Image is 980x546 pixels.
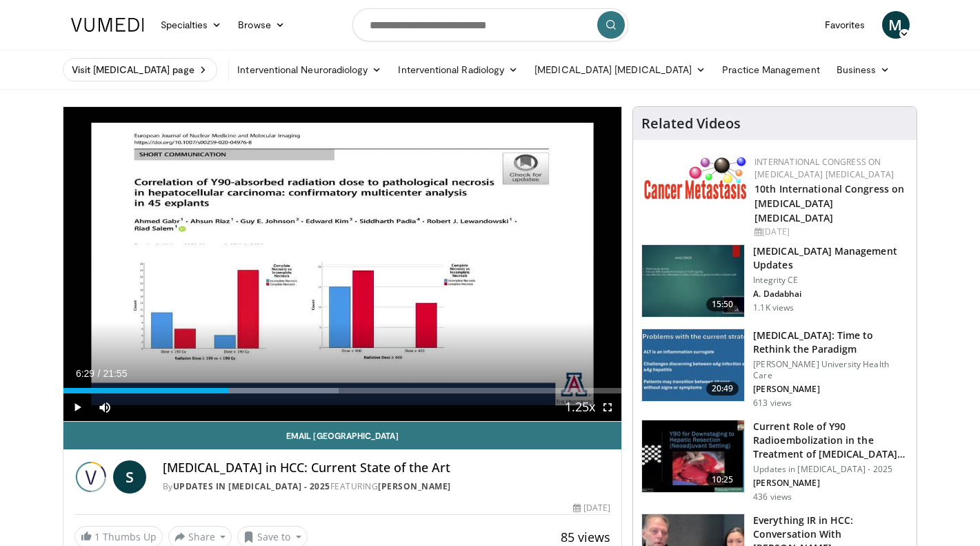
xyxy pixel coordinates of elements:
[71,18,144,32] img: VuMedi Logo
[91,393,119,421] button: Mute
[561,529,610,545] span: 85 views
[230,11,293,39] a: Browse
[753,359,908,381] p: [PERSON_NAME] University Health Care
[63,393,91,421] button: Play
[753,420,908,461] h3: Current Role of Y90 Radioembolization in the Treatment of [MEDICAL_DATA]…
[526,56,714,84] a: [MEDICAL_DATA] [MEDICAL_DATA]
[753,384,908,395] p: [PERSON_NAME]
[352,8,628,41] input: Search topics, interventions
[390,56,526,84] a: Interventional Radiology
[644,156,748,199] img: 6ff8bc22-9509-4454-a4f8-ac79dd3b8976.png.150x105_q85_autocrop_double_scale_upscale_version-0.2.png
[706,382,739,396] span: 20:49
[753,478,908,489] p: [PERSON_NAME]
[753,289,908,300] p: A. Dadabhai
[753,302,794,313] p: 1.1K views
[98,368,101,379] span: /
[641,115,741,132] h4: Related Videos
[573,502,610,514] div: [DATE]
[63,58,218,81] a: Visit [MEDICAL_DATA] page
[94,530,100,543] span: 1
[152,11,230,39] a: Specialties
[63,422,622,449] a: Email [GEOGRAPHIC_DATA]
[754,182,904,224] a: 10th International Congress on [MEDICAL_DATA] [MEDICAL_DATA]
[817,11,874,39] a: Favorites
[753,491,792,503] p: 436 views
[753,464,908,475] p: Updates in [MEDICAL_DATA] - 2025
[594,393,621,421] button: Fullscreen
[641,420,908,503] a: 10:25 Current Role of Y90 Radioembolization in the Treatment of [MEDICAL_DATA]… Updates in [MEDIC...
[642,329,744,401] img: 47ed44b1-0fdc-4c81-9914-b2ec69ea4ee4.150x105_q85_crop-smart_upscale.jpg
[753,329,908,356] h3: [MEDICAL_DATA]: Time to Rethink the Paradigm
[714,56,828,84] a: Practice Management
[882,11,910,39] a: M
[642,420,744,492] img: 2d2033d6-22bc-4187-b3a1-80a0c3f14cd7.150x105_q85_crop-smart_upscale.jpg
[163,480,611,493] div: By FEATURING
[706,298,739,311] span: 15:50
[753,275,908,286] p: Integrity CE
[113,460,146,494] a: S
[642,245,744,317] img: 8121a4fa-fc15-4415-b212-9043dbd65723.150x105_q85_crop-smart_upscale.jpg
[74,460,108,494] img: Updates in Interventional Radiology - 2025
[76,368,94,379] span: 6:29
[641,244,908,318] a: 15:50 [MEDICAL_DATA] Management Updates Integrity CE A. Dadabhai 1.1K views
[753,398,792,409] p: 613 views
[828,56,899,84] a: Business
[378,480,451,492] a: [PERSON_NAME]
[163,460,611,476] h4: [MEDICAL_DATA] in HCC: Current State of the Art
[706,473,739,487] span: 10:25
[754,226,906,238] div: [DATE]
[229,56,390,84] a: Interventional Neuroradiology
[566,393,594,421] button: Playback Rate
[641,329,908,409] a: 20:49 [MEDICAL_DATA]: Time to Rethink the Paradigm [PERSON_NAME] University Health Care [PERSON_N...
[63,107,622,422] video-js: Video Player
[753,244,908,272] h3: [MEDICAL_DATA] Management Updates
[103,368,127,379] span: 21:55
[754,156,894,180] a: International Congress on [MEDICAL_DATA] [MEDICAL_DATA]
[173,480,330,492] a: Updates in [MEDICAL_DATA] - 2025
[63,388,622,393] div: Progress Bar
